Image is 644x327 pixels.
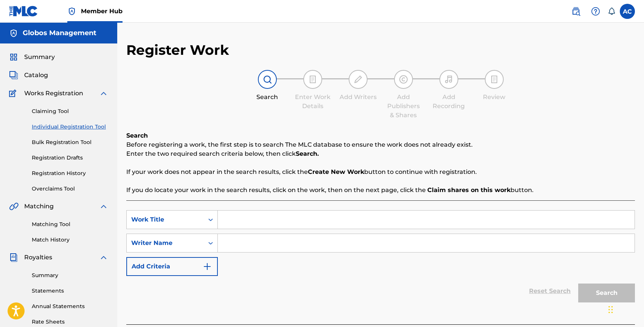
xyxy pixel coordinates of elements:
[9,53,55,62] a: SummarySummary
[9,71,18,80] img: Catalog
[623,213,644,274] iframe: Resource Center
[126,149,635,158] p: Enter the two required search criteria below, then click
[126,132,148,139] b: Search
[608,8,615,15] div: Notifications
[126,167,635,177] p: If your work does not appear in the search results, click the button to continue with registration.
[126,257,218,276] button: Add Criteria
[9,71,48,80] a: CatalogCatalog
[588,4,603,19] div: Help
[294,93,332,111] div: Enter Work Details
[32,154,108,162] a: Registration Drafts
[203,262,212,271] img: 9d2ae6d4665cec9f34b9.svg
[308,168,364,175] strong: Create New Work
[248,93,286,102] div: Search
[32,107,108,115] a: Claiming Tool
[99,89,108,98] img: expand
[24,53,55,62] span: Summary
[32,123,108,131] a: Individual Registration Tool
[32,302,108,310] a: Annual Statements
[444,75,453,84] img: step indicator icon for Add Recording
[32,138,108,146] a: Bulk Registration Tool
[24,89,83,98] span: Works Registration
[131,215,199,224] div: Work Title
[24,71,48,80] span: Catalog
[620,4,635,19] div: User Menu
[23,29,96,37] h5: Globos Management
[32,287,108,295] a: Statements
[608,298,613,321] div: Trascina
[430,93,468,111] div: Add Recording
[475,93,513,102] div: Review
[126,42,229,59] h2: Register Work
[32,236,108,244] a: Match History
[131,239,199,248] div: Writer Name
[9,53,18,62] img: Summary
[385,93,422,120] div: Add Publishers & Shares
[9,89,19,98] img: Works Registration
[32,271,108,279] a: Summary
[339,93,377,102] div: Add Writers
[126,140,635,149] p: Before registering a work, the first step is to search The MLC database to ensure the work does n...
[568,4,583,19] a: Public Search
[591,7,600,16] img: help
[24,253,52,262] span: Royalties
[9,6,38,17] img: MLC Logo
[9,253,18,262] img: Royalties
[296,150,319,157] strong: Search.
[24,202,54,211] span: Matching
[9,29,18,38] img: Accounts
[490,75,499,84] img: step indicator icon for Review
[67,7,76,16] img: Top Rightsholder
[606,291,644,327] div: Widget chat
[354,75,363,84] img: step indicator icon for Add Writers
[427,186,511,194] strong: Claim shares on this work
[571,7,580,16] img: search
[263,75,272,84] img: step indicator icon for Search
[126,186,635,195] p: If you do locate your work in the search results, click on the work, then on the next page, click...
[32,185,108,193] a: Overclaims Tool
[99,253,108,262] img: expand
[126,210,635,306] form: Search Form
[399,75,408,84] img: step indicator icon for Add Publishers & Shares
[32,318,108,326] a: Rate Sheets
[606,291,644,327] iframe: Chat Widget
[32,220,108,228] a: Matching Tool
[81,7,123,15] span: Member Hub
[32,169,108,177] a: Registration History
[99,202,108,211] img: expand
[308,75,317,84] img: step indicator icon for Enter Work Details
[9,202,19,211] img: Matching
